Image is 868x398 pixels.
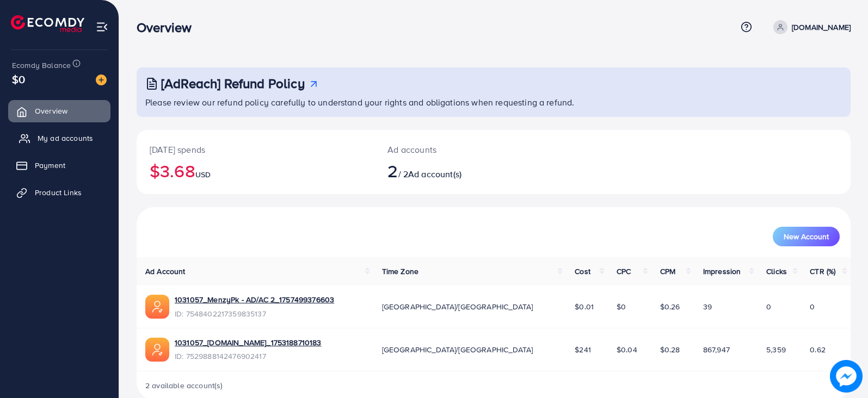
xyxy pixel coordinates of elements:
span: 0 [810,301,815,312]
span: Ad account(s) [408,168,461,180]
a: [DOMAIN_NAME] [769,20,851,34]
a: 1031057_MenzyPk - AD/AC 2_1757499376603 [175,294,334,305]
span: Time Zone [382,266,418,277]
span: Product Links [35,187,82,198]
a: My ad accounts [8,127,110,149]
span: 2 [387,158,398,183]
span: [GEOGRAPHIC_DATA]/[GEOGRAPHIC_DATA] [382,301,533,312]
p: Please review our refund policy carefully to understand your rights and obligations when requesti... [145,96,844,109]
a: Payment [8,154,110,176]
span: ID: 7529888142476902417 [175,351,322,362]
img: image [96,74,107,85]
span: 0 [766,301,771,312]
span: $241 [575,344,591,355]
img: ic-ads-acc.e4c84228.svg [145,338,169,362]
h2: $3.68 [150,160,361,181]
a: Product Links [8,182,110,203]
span: $0 [617,301,626,312]
span: CPC [617,266,631,277]
span: Overview [35,105,67,116]
span: $0.04 [617,344,637,355]
p: [DATE] spends [150,143,361,156]
span: Ad Account [145,266,186,277]
span: Ecomdy Balance [12,60,71,71]
span: CTR (%) [810,266,835,277]
span: USD [195,169,211,180]
img: ic-ads-acc.e4c84228.svg [145,295,169,319]
span: Payment [35,160,65,171]
span: 5,359 [766,344,786,355]
span: [GEOGRAPHIC_DATA]/[GEOGRAPHIC_DATA] [382,344,533,355]
span: 0.62 [810,344,826,355]
span: $0 [12,71,25,87]
span: Clicks [766,266,787,277]
span: Cost [575,266,590,277]
span: $0.26 [660,301,680,312]
span: 867,947 [703,344,730,355]
img: image [830,360,863,393]
img: logo [11,15,84,32]
span: $0.01 [575,301,594,312]
span: New Account [784,233,829,240]
span: CPM [660,266,675,277]
img: menu [96,21,108,33]
h2: / 2 [387,160,540,181]
span: Impression [703,266,741,277]
button: New Account [773,227,840,246]
span: ID: 7548402217359835137 [175,308,334,319]
h3: Overview [137,20,200,35]
a: 1031057_[DOMAIN_NAME]_1753188710183 [175,337,322,348]
span: $0.28 [660,344,680,355]
span: 2 available account(s) [145,380,223,391]
span: My ad accounts [38,133,93,144]
a: Overview [8,100,110,122]
p: [DOMAIN_NAME] [792,21,851,34]
span: 39 [703,301,712,312]
p: Ad accounts [387,143,540,156]
h3: [AdReach] Refund Policy [161,76,305,91]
